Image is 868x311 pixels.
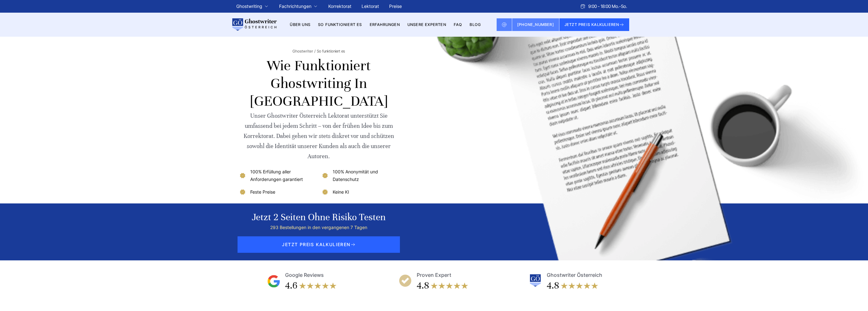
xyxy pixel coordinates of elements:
img: Email [502,22,507,27]
img: Keine KI [321,188,329,196]
li: 100% Erfüllung aller Anforderungen garantiert [239,168,317,183]
img: Ghostwriter [529,274,542,287]
a: Fachrichtungen [279,3,311,10]
a: Korrektorat [328,3,351,9]
img: stars [299,279,337,292]
li: 100% Anonymität und Datenschutz [321,168,399,183]
a: Erfahrungen [370,22,400,27]
li: Keine KI [321,188,399,196]
span: [PHONE_NUMBER] [517,22,554,27]
div: Google Reviews [285,271,324,279]
li: Feste Preise [239,188,317,196]
a: Preise [389,3,402,9]
div: 4.8 [547,279,559,292]
a: Lektorat [362,3,379,9]
a: Über uns [290,22,310,27]
a: Unsere Experten [408,22,446,27]
div: Proven Expert [417,271,451,279]
img: Schedule [580,4,586,9]
img: 100% Erfüllung aller Anforderungen garantiert [239,172,246,179]
h1: Wie funktioniert Ghostwriting in [GEOGRAPHIC_DATA] [239,57,399,110]
img: Feste Preise [239,188,246,196]
div: 4.6 [285,279,297,292]
a: [PHONE_NUMBER] [512,18,559,31]
div: 4.8 [417,279,429,292]
img: Proven Expert [399,274,412,287]
div: Ghostwriter Österreich [547,271,602,279]
img: stars [430,279,468,292]
span: So funktioniert es [317,49,345,54]
img: stars [560,279,598,292]
img: 100% Anonymität und Datenschutz [321,172,329,179]
a: Ghostwriter [292,49,316,54]
a: FAQ [454,22,462,27]
span: JETZT PREIS KALKULIEREN [238,236,400,253]
img: logo wirschreiben [231,18,277,31]
span: 9:00 - 18:00 Mo.-So. [588,3,627,10]
a: So funktioniert es [318,22,362,27]
a: BLOG [470,22,481,27]
div: 293 Bestellungen in den vergangenen 7 Tagen [252,224,386,231]
button: JETZT PREIS KALKULIEREN [559,18,630,31]
img: Google Reviews [267,275,280,288]
a: Ghostwriting [236,3,262,10]
div: Unser Ghostwriter Österreich Lektorat unterstützt Sie umfassend bei jedem Schritt – von der frühe... [239,111,399,161]
div: Jetzt 2 Seiten ohne Risiko testen [252,211,386,224]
